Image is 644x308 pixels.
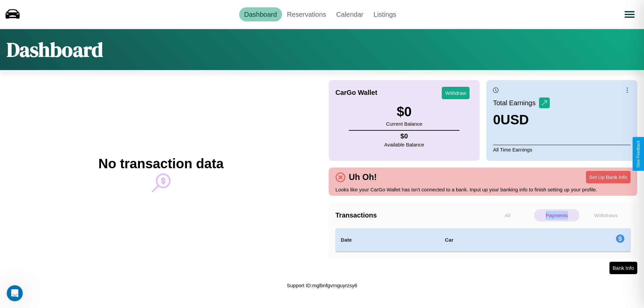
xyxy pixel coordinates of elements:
h4: Uh Oh! [345,172,380,182]
p: Withdraws [583,209,629,222]
p: Current Balance [386,119,422,128]
h4: Date [341,236,434,244]
h4: Car [445,236,526,244]
h4: CarGo Wallet [335,89,377,97]
p: All Time Earnings [493,145,631,154]
button: Withdraw [442,87,470,99]
div: Give Feedback [636,140,641,168]
p: Looks like your CarGo Wallet has isn't connected to a bank. Input up your banking info to finish ... [335,185,631,194]
h1: Dashboard [7,36,103,63]
button: Bank Info [609,262,637,274]
h4: Transactions [335,211,483,219]
a: Calendar [331,7,368,21]
p: All [485,209,531,222]
a: Reservations [282,7,331,21]
h2: No transaction data [98,156,223,171]
h3: 0 USD [493,112,550,127]
h4: $ 0 [384,132,424,140]
p: Support ID: mglbnfgvrnguyrzsy6 [287,281,357,290]
h3: $ 0 [386,104,422,119]
p: Available Balance [384,140,424,149]
a: Listings [368,7,401,21]
p: Total Earnings [493,97,539,109]
button: Open menu [620,5,639,24]
p: Payments [534,209,580,222]
table: simple table [335,228,631,252]
button: Set Up Bank Info [586,171,631,183]
a: Dashboard [239,7,282,21]
iframe: Intercom live chat [7,285,23,301]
